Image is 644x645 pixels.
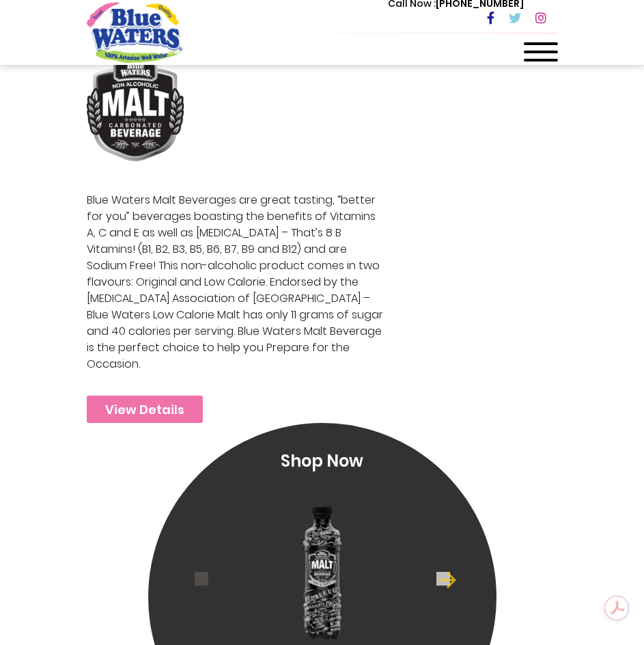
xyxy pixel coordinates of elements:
[174,449,471,474] p: Shop Now
[87,2,182,62] a: store logo
[87,396,203,423] a: View Details
[195,572,208,586] button: Previous
[87,192,383,372] p: Blue Waters Malt Beverages are great tasting, “better for you” beverages boasting the benefits of...
[436,572,450,586] button: Next
[87,57,184,161] img: brand logo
